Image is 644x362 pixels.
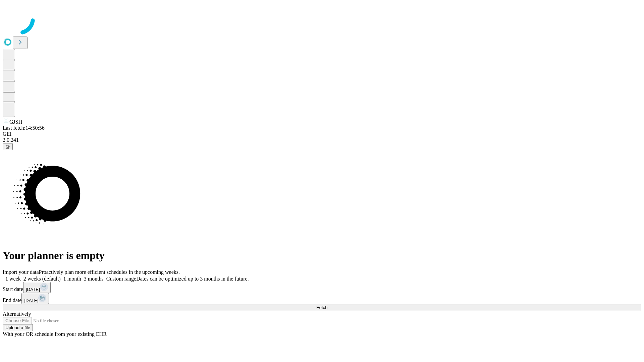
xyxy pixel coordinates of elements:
[23,276,61,282] span: 2 weeks (default)
[3,324,33,331] button: Upload a file
[3,293,641,304] div: End date
[3,137,641,143] div: 2.0.241
[3,131,641,137] div: GEI
[84,276,104,282] span: 3 months
[3,311,31,317] span: Alternatively
[23,282,51,293] button: [DATE]
[9,119,22,125] span: GJSH
[3,331,107,337] span: With your OR schedule from your existing EHR
[136,276,249,282] span: Dates can be optimized up to 3 months in the future.
[21,293,49,304] button: [DATE]
[3,269,39,275] span: Import your data
[24,298,38,303] span: [DATE]
[39,269,180,275] span: Proactively plan more efficient schedules in the upcoming weeks.
[316,305,327,310] span: Fetch
[3,125,45,131] span: Last fetch: 14:50:56
[26,287,40,292] span: [DATE]
[5,144,10,149] span: @
[63,276,81,282] span: 1 month
[3,304,641,311] button: Fetch
[106,276,136,282] span: Custom range
[3,143,13,150] button: @
[3,282,641,293] div: Start date
[5,276,21,282] span: 1 week
[3,249,641,262] h1: Your planner is empty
